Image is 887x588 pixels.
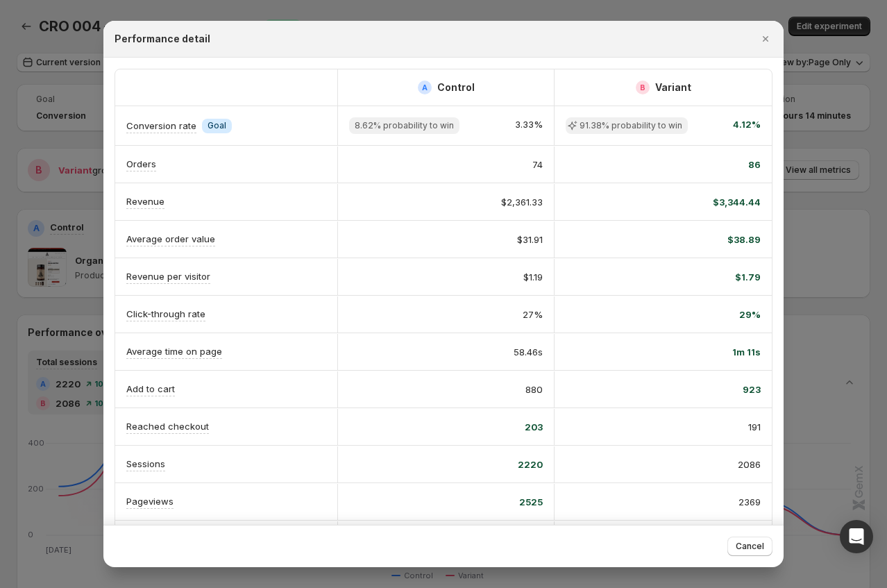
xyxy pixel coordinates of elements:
p: Average time on page [126,344,222,358]
h2: B [640,83,645,92]
p: Revenue per visitor [126,269,210,283]
button: Cancel [727,537,772,556]
span: 3.33% [515,117,543,134]
span: $38.89 [727,233,761,246]
p: Pageviews [126,494,174,508]
span: 2086 [738,457,761,471]
span: Goal [208,120,226,131]
span: $3,344.44 [713,195,761,209]
span: 2369 [738,495,761,509]
span: 74 [532,158,543,171]
button: Close [756,29,775,49]
div: Open Intercom Messenger [840,520,873,553]
span: Cancel [736,541,764,552]
span: $31.91 [517,233,543,246]
h2: Control [437,81,475,94]
p: Conversion rate [126,119,196,133]
p: Click-through rate [126,307,205,321]
p: Average order value [126,232,215,246]
span: 191 [748,420,761,434]
span: 58.46s [514,345,543,359]
span: 203 [525,420,543,434]
span: 4.12% [733,117,761,134]
p: Sessions [126,457,165,471]
span: 2220 [518,457,543,471]
p: Revenue [126,194,164,208]
span: $2,361.33 [501,195,543,209]
p: Add to cart [126,382,175,396]
p: Reached checkout [126,419,209,433]
p: Orders [126,157,156,171]
h2: Variant [655,81,691,94]
span: $1.79 [735,270,761,284]
span: 27% [523,308,543,321]
span: 2525 [519,495,543,509]
span: 8.62% probability to win [355,120,454,131]
span: $1.19 [523,270,543,284]
h2: Performance detail [115,32,210,46]
span: 29% [739,308,761,321]
span: 91.38% probability to win [580,120,682,131]
h2: A [422,83,428,92]
span: 86 [748,158,761,171]
span: 923 [743,383,761,396]
span: 1m 11s [732,345,761,359]
span: 880 [525,383,543,396]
